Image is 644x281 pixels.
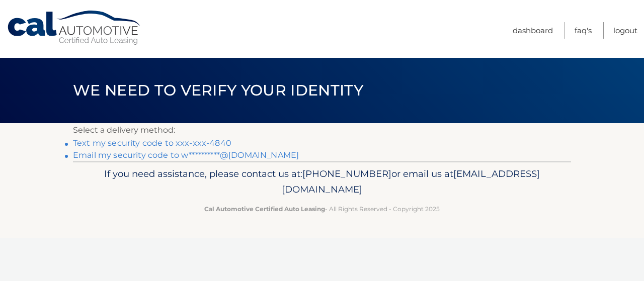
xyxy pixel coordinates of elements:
[613,22,637,39] a: Logout
[73,138,231,148] a: Text my security code to xxx-xxx-4840
[302,168,391,179] span: [PHONE_NUMBER]
[513,22,553,39] a: Dashboard
[204,205,325,213] strong: Cal Automotive Certified Auto Leasing
[73,150,299,160] a: Email my security code to w**********@[DOMAIN_NAME]
[79,166,565,198] p: If you need assistance, please contact us at: or email us at
[79,204,565,214] p: - All Rights Reserved - Copyright 2025
[575,22,592,39] a: FAQ's
[73,81,363,100] span: We need to verify your identity
[7,10,142,46] a: Cal Automotive
[73,123,571,137] p: Select a delivery method:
